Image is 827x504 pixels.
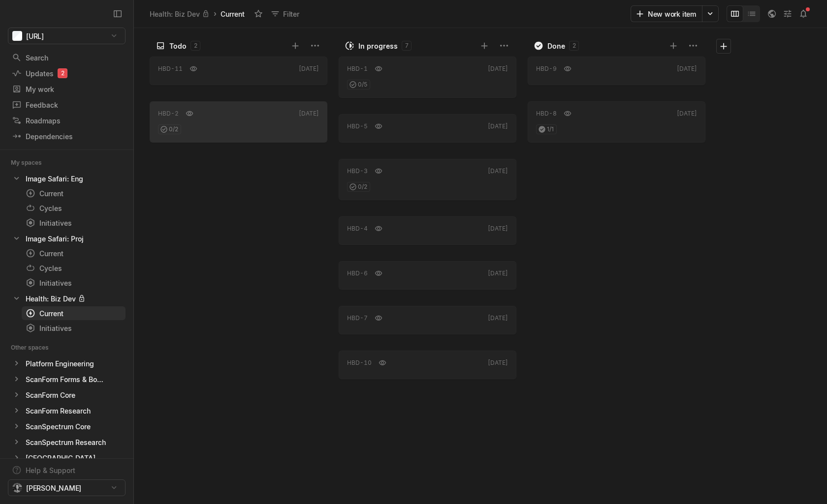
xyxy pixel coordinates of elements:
[11,343,61,353] div: Other spaces
[26,188,122,199] div: Current
[339,57,516,98] a: HBD-1[DATE]0/5
[339,306,516,334] a: HBD-7[DATE]
[488,122,508,131] div: [DATE]
[26,374,106,385] div: ScanForm Forms & Books
[26,294,76,304] div: Health: Biz Dev
[347,314,368,323] div: HBD-7
[26,453,106,463] div: [GEOGRAPHIC_DATA] Data Delivery
[488,64,508,73] div: [DATE]
[488,314,508,323] div: [DATE]
[26,31,44,41] span: [URL]
[488,167,508,176] div: [DATE]
[8,129,126,144] a: Dependencies
[347,167,368,176] div: HBD-3
[631,5,702,22] button: New work item
[26,278,122,288] div: Initiatives
[26,421,91,432] div: ScanSpectrum Core
[148,7,212,21] a: Health: Biz Dev
[8,372,126,386] div: ScanForm Forms & Books
[528,54,705,88] div: HBD-9[DATE]
[150,54,332,504] div: grid
[58,68,67,78] div: 2
[8,419,126,433] a: ScanSpectrum Core
[26,203,108,213] div: Cycles
[22,201,126,215] a: Cycles
[358,80,367,89] span: 0 / 5
[11,158,54,168] div: My spaces
[22,261,126,275] a: Cycles
[339,261,516,290] a: HBD-6[DATE]
[22,186,126,200] a: Current
[677,64,697,73] div: [DATE]
[528,98,705,146] div: HBD-8[DATE]1/1
[488,224,508,233] div: [DATE]
[339,54,521,504] div: grid
[299,109,319,118] div: [DATE]
[8,66,126,81] a: Updates2
[150,54,327,88] div: HBD-11[DATE]
[8,28,126,44] button: [URL]
[191,41,200,51] div: 2
[488,358,508,367] div: [DATE]
[339,54,516,101] div: HBD-1[DATE]0/5
[214,9,217,19] div: ›
[12,84,122,94] div: My work
[8,292,126,305] div: Health: Biz Dev
[339,351,516,379] a: HBD-10[DATE]
[22,306,126,320] a: Current
[150,98,327,146] div: HBD-2[DATE]0/2
[219,7,247,21] div: Current
[727,5,743,22] button: Change to mode board_view
[266,6,305,22] button: Filter
[26,406,91,416] div: ScanForm Research
[528,101,705,143] a: HBD-8[DATE]1/1
[528,54,710,504] div: grid
[743,5,760,22] button: Change to mode list_view
[12,116,122,126] div: Roadmaps
[12,53,122,63] div: Search
[569,41,579,51] div: 2
[536,64,557,73] div: HBD-9
[26,308,122,319] div: Current
[12,100,122,110] div: Feedback
[347,358,372,367] div: HBD-10
[8,172,126,185] a: Image Safari: Eng
[488,269,508,278] div: [DATE]
[8,82,126,96] a: My work
[8,356,126,370] a: Platform Engineering
[402,41,412,51] div: 7
[339,156,516,203] div: HBD-3[DATE]0/2
[8,479,126,496] button: [PERSON_NAME]
[8,388,126,402] div: ScanForm Core
[26,234,84,244] div: Image Safari: Proj
[12,131,122,142] div: Dependencies
[169,41,187,51] div: Todo
[347,122,368,131] div: HBD-5
[22,246,126,260] a: Current
[22,216,126,230] a: Initiatives
[158,109,179,118] div: HBD-2
[22,321,126,335] a: Initiatives
[8,435,126,449] div: ScanSpectrum Research
[547,125,554,134] span: 1 / 1
[299,64,319,73] div: [DATE]
[347,269,368,278] div: HBD-6
[8,404,126,417] a: ScanForm Research
[347,64,368,73] div: HBD-1
[150,57,327,85] a: HBD-11[DATE]
[358,41,398,51] div: In progress
[8,232,126,245] a: Image Safari: Proj
[677,109,697,118] div: [DATE]
[26,218,122,228] div: Initiatives
[8,97,126,112] a: Feedback
[26,248,122,259] div: Current
[12,68,122,79] div: Updates
[26,483,81,493] span: [PERSON_NAME]
[169,125,178,134] span: 0 / 2
[339,216,516,245] a: HBD-4[DATE]
[26,263,108,273] div: Cycles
